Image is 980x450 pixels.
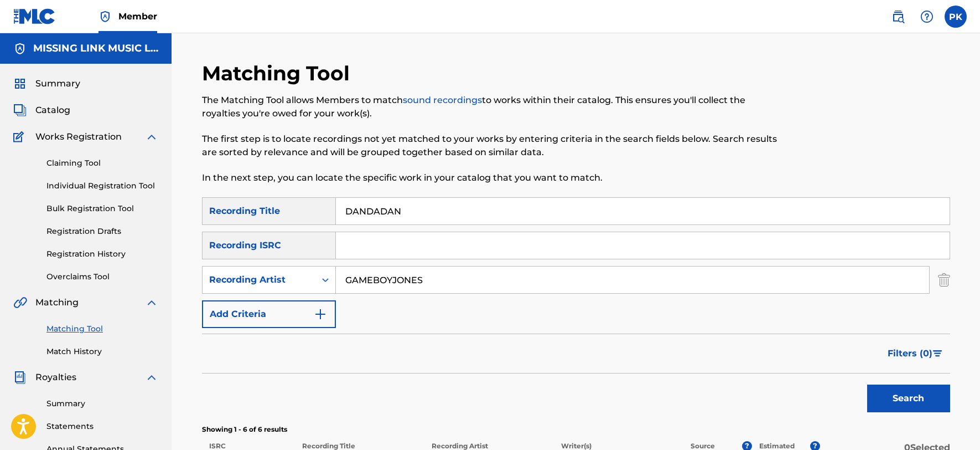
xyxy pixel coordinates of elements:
a: Registration Drafts [46,226,158,237]
form: Search Form [202,197,950,418]
a: Matching Tool [46,323,158,335]
a: Match History [46,346,158,357]
button: Search [867,385,950,412]
img: Royalties [13,371,27,384]
span: Works Registration [35,130,122,144]
img: help [920,10,934,23]
img: Matching [13,296,27,309]
button: Filters (0) [881,340,950,367]
div: Help [916,6,938,28]
a: sound recordings [403,95,482,105]
p: Showing 1 - 6 of 6 results [202,425,950,434]
span: Filters ( 0 ) [888,347,932,360]
img: search [891,10,905,23]
span: Member [118,10,157,23]
button: Add Criteria [202,300,336,328]
a: Statements [46,421,158,432]
img: Delete Criterion [938,266,950,294]
img: Top Rightsholder [98,10,112,23]
p: The Matching Tool allows Members to match to works within their catalog. This ensures you'll coll... [202,94,778,120]
img: Catalog [13,104,27,117]
a: Bulk Registration Tool [46,203,158,214]
h2: Matching Tool [202,61,355,86]
a: Summary [46,398,158,410]
img: expand [145,371,158,384]
img: Accounts [13,42,27,55]
a: Registration History [46,248,158,260]
span: Matching [35,296,79,309]
img: Summary [13,77,27,90]
a: SummarySummary [13,77,80,90]
h5: MISSING LINK MUSIC LLC [33,42,158,55]
a: Overclaims Tool [46,271,158,283]
a: CatalogCatalog [13,104,70,117]
img: MLC Logo [13,8,56,24]
img: Works Registration [13,130,28,144]
iframe: Resource Center [949,288,980,377]
span: Catalog [35,104,70,117]
div: User Menu [945,6,967,28]
div: Recording Artist [209,273,309,287]
p: In the next step, you can locate the specific work in your catalog that you want to match. [202,171,778,185]
span: Summary [35,77,80,90]
img: 9d2ae6d4665cec9f34b9.svg [314,308,327,321]
p: The first step is to locate recordings not yet matched to your works by entering criteria in the ... [202,132,778,159]
img: expand [145,296,158,309]
img: expand [145,130,158,144]
span: Royalties [35,371,76,384]
a: Claiming Tool [46,157,158,169]
a: Public Search [887,6,909,28]
a: Individual Registration Tool [46,180,158,192]
img: filter [933,350,942,357]
iframe: Chat Widget [925,397,980,450]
